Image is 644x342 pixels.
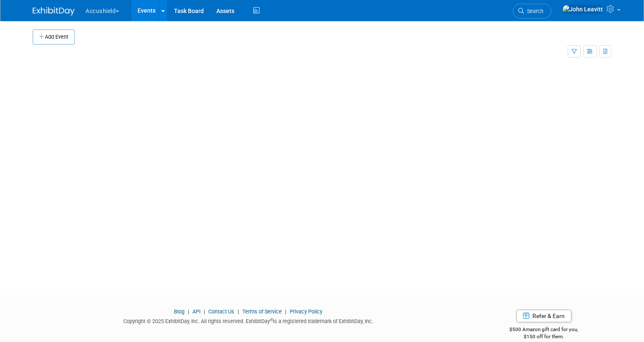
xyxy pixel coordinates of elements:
img: John Leavitt [562,5,603,14]
span: | [202,308,207,315]
div: Copyright © 2025 ExhibitDay, Inc. All rights reserved. ExhibitDay is a registered trademark of Ex... [33,316,464,325]
a: Refer & Earn [516,310,571,322]
a: API [192,308,200,315]
div: $500 Amazon gift card for you, [476,321,612,340]
span: Search [524,8,543,14]
a: Privacy Policy [290,308,322,315]
span: | [186,308,191,315]
a: Search [513,4,551,18]
a: Contact Us [208,308,234,315]
div: $150 off for them. [476,333,612,340]
a: Terms of Service [242,308,282,315]
span: | [283,308,288,315]
img: ExhibitDay [33,7,75,16]
span: | [236,308,241,315]
a: Blog [174,308,184,315]
button: Add Event [33,29,75,45]
sup: ® [270,318,273,322]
